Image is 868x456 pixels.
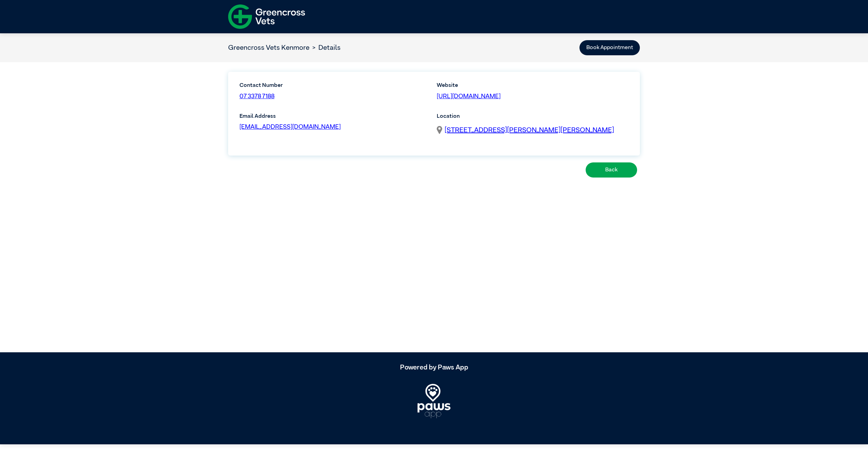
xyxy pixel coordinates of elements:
a: Greencross Vets Kenmore [228,44,309,51]
label: Email Address [239,112,431,121]
label: Location [437,112,629,121]
a: [STREET_ADDRESS][PERSON_NAME][PERSON_NAME] [445,125,614,135]
label: Contact Number [239,81,331,90]
button: Book Appointment [579,40,640,55]
img: f-logo [228,2,305,32]
a: [EMAIL_ADDRESS][DOMAIN_NAME] [239,124,341,130]
li: Details [309,43,341,53]
span: [STREET_ADDRESS][PERSON_NAME][PERSON_NAME] [445,127,614,134]
a: [URL][DOMAIN_NAME] [437,93,501,100]
h5: Powered by Paws App [228,363,640,372]
button: Back [586,162,637,178]
label: Website [437,81,629,90]
img: PawsApp [418,384,450,418]
nav: breadcrumb [228,43,341,53]
a: 07 3378 7188 [239,93,274,100]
